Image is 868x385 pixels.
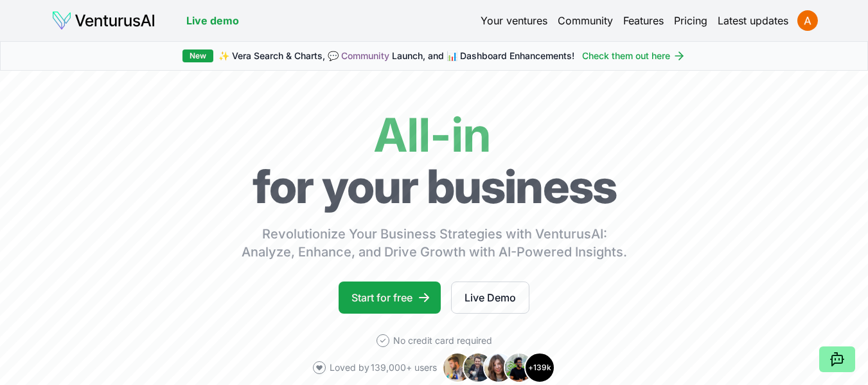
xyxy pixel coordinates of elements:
[674,13,707,28] a: Pricing
[341,50,389,61] a: Community
[582,49,686,62] a: Check them out here
[51,10,155,31] img: logo
[442,352,473,383] img: Avatar 1
[339,282,441,314] a: Start for free
[483,352,514,383] img: Avatar 3
[623,13,664,28] a: Features
[186,13,239,28] a: Live demo
[463,352,493,383] img: Avatar 2
[481,13,547,28] a: Your ventures
[718,13,788,28] a: Latest updates
[218,49,574,62] span: ✨ Vera Search & Charts, 💬 Launch, and 📊 Dashboard Enhancements!
[797,10,818,31] img: ACg8ocLo2YqbDyXwm31vU8l9U9iwBTV5Gdb82VirKzt35Ha_vjr6Qg=s96-c
[451,282,529,314] a: Live Demo
[504,352,535,383] img: Avatar 4
[182,49,213,62] div: New
[558,13,613,28] a: Community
